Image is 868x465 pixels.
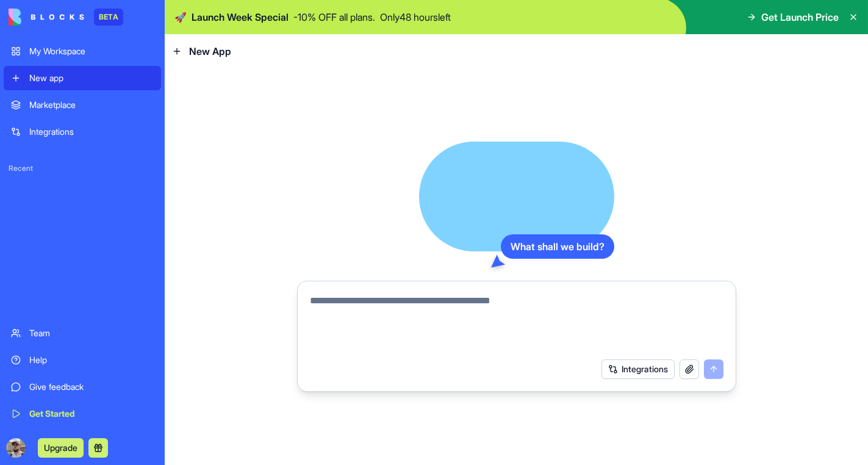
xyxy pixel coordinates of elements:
a: BETA [9,9,123,26]
div: Give feedback [29,381,154,393]
div: My Workspace [29,45,154,57]
span: 🚀 [174,10,187,24]
a: New app [4,66,161,90]
a: Marketplace [4,93,161,117]
div: Help [29,354,154,366]
p: - 10 % OFF all plans. [293,10,375,24]
div: Get Started [29,408,154,420]
div: Marketplace [29,99,154,111]
p: Only 48 hours left [380,10,451,24]
button: Integrations [601,359,675,379]
span: Launch Week Special [192,10,289,24]
div: New app [29,72,154,84]
span: Recent [4,164,161,173]
img: ACg8ocKfUH64WiUZZlMFviHeRPpT9sAOulF16AMtFQKoTYc03hf98V2j=s96-c [6,438,26,458]
a: Give feedback [4,375,161,399]
div: Team [29,327,154,339]
div: Integrations [29,126,154,138]
span: Get Launch Price [761,10,839,24]
img: logo [9,9,84,26]
a: My Workspace [4,39,161,63]
button: Upgrade [38,438,84,458]
a: Get Started [4,402,161,426]
a: Integrations [4,120,161,144]
div: What shall we build? [501,234,614,259]
span: New App [189,44,231,59]
div: BETA [94,9,123,26]
a: Help [4,348,161,372]
a: Upgrade [38,441,84,453]
a: Team [4,321,161,345]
